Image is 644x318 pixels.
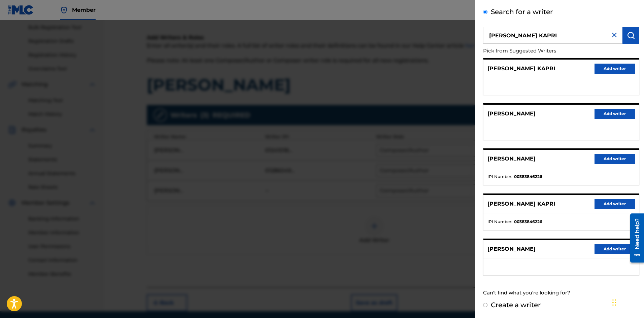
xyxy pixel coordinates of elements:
[612,292,616,313] div: Drag
[595,154,635,164] button: Add writer
[487,200,555,208] p: [PERSON_NAME] KAPRI
[491,301,541,309] label: Create a writer
[514,219,542,225] strong: 00383846226
[514,174,542,180] strong: 00383846226
[483,44,601,58] p: Pick from Suggested Writers
[610,286,644,318] iframe: Chat Widget
[487,155,536,163] p: [PERSON_NAME]
[595,64,635,74] button: Add writer
[483,286,639,300] div: Can't find what you're looking for?
[60,6,68,14] img: Top Rightsholder
[487,245,536,253] p: [PERSON_NAME]
[487,110,536,118] p: [PERSON_NAME]
[483,27,622,44] input: Search writer's name or IPI Number
[72,6,96,14] span: Member
[627,31,635,39] img: Search Works
[610,31,618,39] img: close
[487,65,555,73] p: [PERSON_NAME] KAPRI
[487,219,512,225] span: IPI Number :
[8,5,34,15] img: MLC Logo
[595,244,635,254] button: Add writer
[487,174,512,180] span: IPI Number :
[625,211,644,265] iframe: Resource Center
[595,199,635,209] button: Add writer
[595,109,635,119] button: Add writer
